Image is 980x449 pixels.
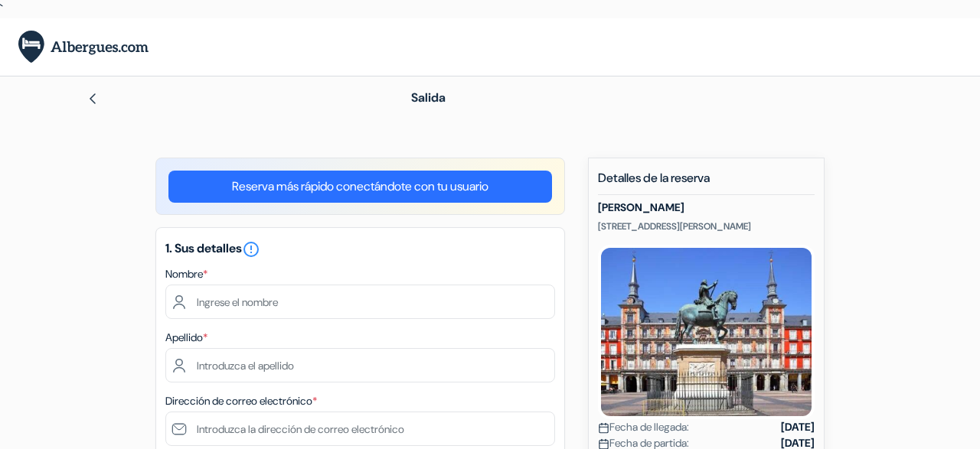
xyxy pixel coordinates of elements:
span: Salida [411,89,446,106]
input: Introduzca el apellido [165,348,555,382]
h5: 1. Sus detalles [165,240,555,259]
strong: [DATE] [781,419,815,435]
input: Introduzca la dirección de correo electrónico [165,412,555,446]
label: Dirección de correo electrónico [165,393,317,409]
input: Ingrese el nombre [165,285,555,319]
a: error_outline [242,240,260,256]
a: Reserva más rápido conectándote con tu usuario [168,171,552,203]
label: Nombre [165,266,207,282]
span: Fecha de llegada: [598,419,689,435]
img: left_arrow.svg [87,93,99,105]
h5: [PERSON_NAME] [598,201,815,214]
img: Albergues.com [18,31,149,63]
img: calendar.svg [598,422,609,434]
h5: Detalles de la reserva [598,171,815,195]
label: Apellido [165,330,207,346]
i: error_outline [242,240,260,259]
p: [STREET_ADDRESS][PERSON_NAME] [598,220,815,233]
